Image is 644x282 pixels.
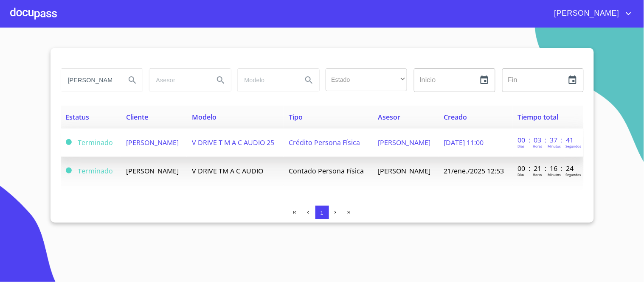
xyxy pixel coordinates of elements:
[321,209,323,216] span: 1
[289,166,364,176] span: Contado Persona Física
[518,164,575,173] p: 00 : 21 : 16 : 24
[548,172,561,177] p: Minutos
[378,112,401,122] span: Asesor
[78,138,113,147] span: Terminado
[299,70,319,90] button: Search
[122,70,143,90] button: Search
[66,112,90,122] span: Estatus
[548,7,634,20] button: account of current user
[192,166,263,176] span: V DRIVE TM A C AUDIO
[444,138,484,147] span: [DATE] 11:00
[126,166,179,176] span: [PERSON_NAME]
[126,112,148,122] span: Cliente
[444,166,504,176] span: 21/ene./2025 12:53
[566,172,582,177] p: Segundos
[378,138,431,147] span: [PERSON_NAME]
[61,69,119,92] input: search
[533,172,543,177] p: Horas
[548,7,624,20] span: [PERSON_NAME]
[548,144,561,148] p: Minutos
[315,206,329,219] button: 1
[192,138,274,147] span: V DRIVE T M A C AUDIO 25
[518,135,575,145] p: 00 : 03 : 37 : 41
[289,112,303,122] span: Tipo
[289,138,360,147] span: Crédito Persona Física
[126,138,179,147] span: [PERSON_NAME]
[533,144,543,148] p: Horas
[566,144,582,148] p: Segundos
[149,69,207,92] input: search
[66,168,72,173] span: Terminado
[78,166,113,176] span: Terminado
[518,112,559,122] span: Tiempo total
[66,139,72,145] span: Terminado
[192,112,217,122] span: Modelo
[518,144,525,148] p: Dias
[518,172,525,177] p: Dias
[211,70,231,90] button: Search
[378,166,431,176] span: [PERSON_NAME]
[444,112,467,122] span: Creado
[238,69,295,92] input: search
[326,68,407,91] div: ​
